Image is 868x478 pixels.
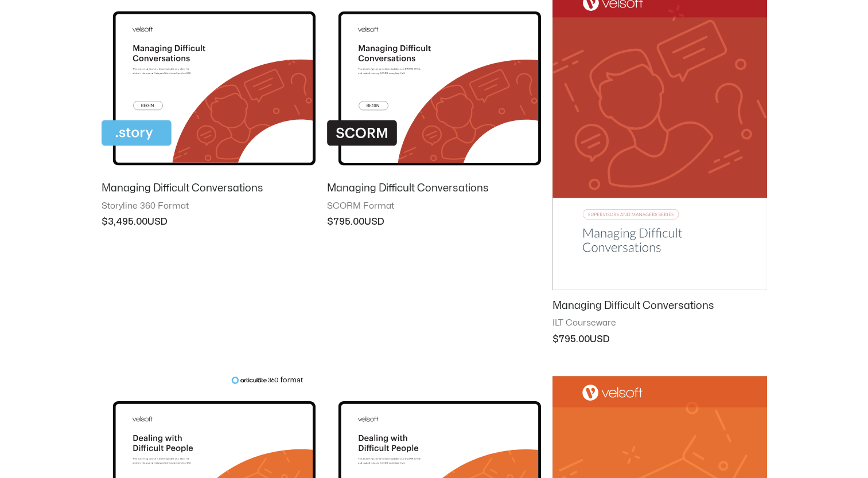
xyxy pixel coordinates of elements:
[327,182,541,200] a: Managing Difficult Conversations
[552,299,766,318] a: Managing Difficult Conversations
[552,335,590,344] bdi: 795.00
[102,217,147,226] bdi: 3,495.00
[102,182,316,195] h2: Managing Difficult Conversations
[552,299,766,312] h2: Managing Difficult Conversations
[327,182,541,195] h2: Managing Difficult Conversations
[102,217,108,226] span: $
[552,318,766,329] span: ILT Courseware
[102,201,316,212] span: Storyline 360 Format
[327,217,364,226] bdi: 795.00
[327,217,333,226] span: $
[327,201,541,212] span: SCORM Format
[102,182,316,200] a: Managing Difficult Conversations
[552,335,559,344] span: $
